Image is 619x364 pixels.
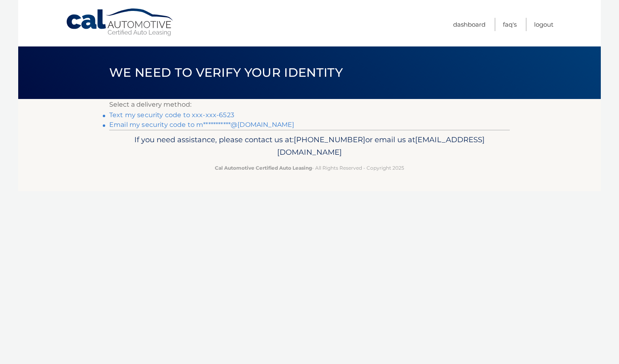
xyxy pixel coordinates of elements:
[294,135,365,144] span: [PHONE_NUMBER]
[215,165,312,171] strong: Cal Automotive Certified Auto Leasing
[109,111,234,119] a: Text my security code to xxx-xxx-6523
[114,164,505,172] p: - All Rights Reserved - Copyright 2025
[109,65,343,80] span: We need to verify your identity
[453,18,485,31] a: Dashboard
[66,8,175,37] a: Cal Automotive
[534,18,553,31] a: Logout
[503,18,517,31] a: FAQ's
[114,133,505,159] p: If you need assistance, please contact us at: or email us at
[109,99,510,110] p: Select a delivery method:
